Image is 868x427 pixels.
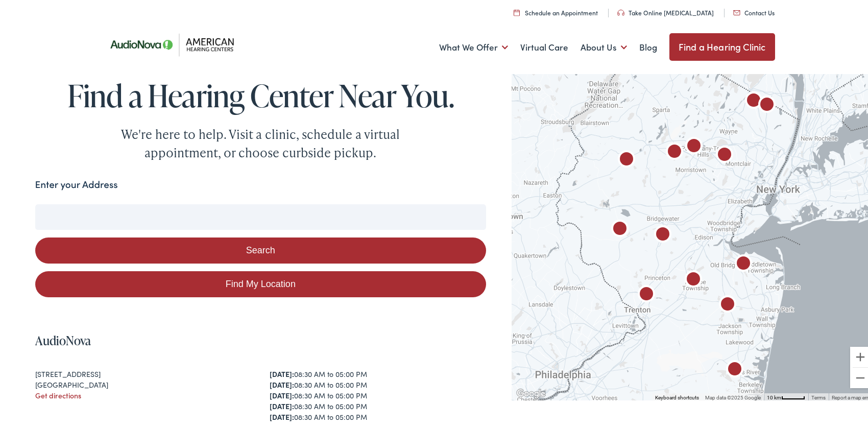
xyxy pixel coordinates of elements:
a: Blog [639,27,657,64]
input: Enter your address or zip code [35,202,487,228]
a: Take Online [MEDICAL_DATA] [617,6,714,15]
button: Keyboard shortcuts [655,392,699,399]
strong: [DATE]: [270,367,294,377]
span: Map data ©2025 Google [705,393,761,398]
a: What We Offer [439,27,508,64]
div: AudioNova [681,266,706,291]
div: AudioNova [682,133,706,157]
a: Virtual Care [520,27,568,64]
a: Find My Location [35,269,487,295]
div: AudioNova [614,146,639,171]
div: We're here to help. Visit a clinic, schedule a virtual appointment, or choose curbside pickup. [97,123,424,160]
div: American Hearing Centers by AudioNova [662,138,687,163]
strong: [DATE]: [270,399,294,409]
button: Search [35,235,487,262]
img: utility icon [733,8,740,13]
a: Schedule an Appointment [514,6,598,15]
a: Terms (opens in new tab) [811,393,826,398]
div: American Hearing Centers by AudioNova [712,141,737,166]
strong: [DATE]: [270,388,294,398]
img: utility icon [514,7,520,14]
label: Enter your Address [35,175,118,190]
a: Open this area in Google Maps (opens a new window) [514,385,548,398]
div: AudioNova [755,91,779,116]
button: Map Scale: 10 km per 43 pixels [764,391,808,398]
a: About Us [581,27,627,64]
div: AudioNova [608,216,632,240]
a: Find a Hearing Clinic [669,31,775,59]
div: AudioNova [715,291,740,316]
img: Google [514,385,548,398]
div: [STREET_ADDRESS] [35,367,252,377]
a: AudioNova [35,330,91,347]
div: AudioNova [650,221,675,246]
div: [GEOGRAPHIC_DATA] [35,377,252,388]
div: AudioNova [731,250,756,275]
span: 10 km [767,393,781,398]
div: AudioNova [722,356,747,381]
a: Contact Us [733,6,775,15]
img: utility icon [617,8,624,14]
strong: [DATE]: [270,410,294,420]
strong: [DATE]: [270,377,294,388]
div: AudioNova [741,87,766,112]
a: Get directions [35,388,81,398]
h1: Find a Hearing Center Near You. [35,77,487,110]
div: AudioNova [634,281,659,305]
